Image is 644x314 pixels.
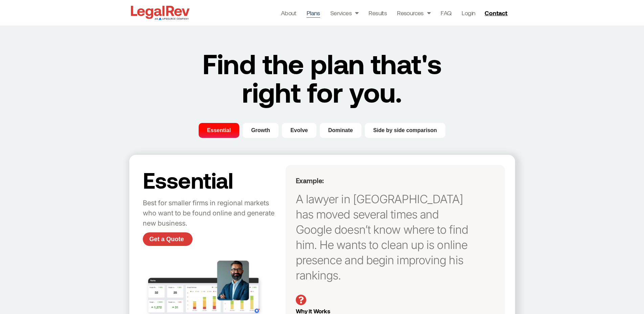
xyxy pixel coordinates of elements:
p: A lawyer in [GEOGRAPHIC_DATA] has moved several times and Google doesn’t know where to find him. ... [296,191,474,283]
a: Contact [482,7,512,18]
a: Services [330,8,359,18]
h5: Example: [296,176,474,185]
a: Results [369,8,387,18]
a: Resources [397,8,430,18]
a: Login [462,8,475,18]
span: Growth [251,126,270,134]
a: FAQ [441,8,451,18]
a: Plans [307,8,320,18]
a: About [281,8,296,18]
span: Essential [207,126,231,134]
span: Side by side comparison [373,126,437,134]
h2: Find the plan that's right for you. [187,49,457,106]
p: Best for smaller firms in regional markets who want to be found online and generate new business. [143,198,282,229]
span: Dominate [328,126,353,134]
span: Get a Quote [149,236,184,242]
h2: Essential [143,168,282,191]
nav: Menu [281,8,475,18]
a: Get a Quote [143,232,193,246]
span: Contact [485,10,507,16]
span: Evolve [290,126,308,134]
